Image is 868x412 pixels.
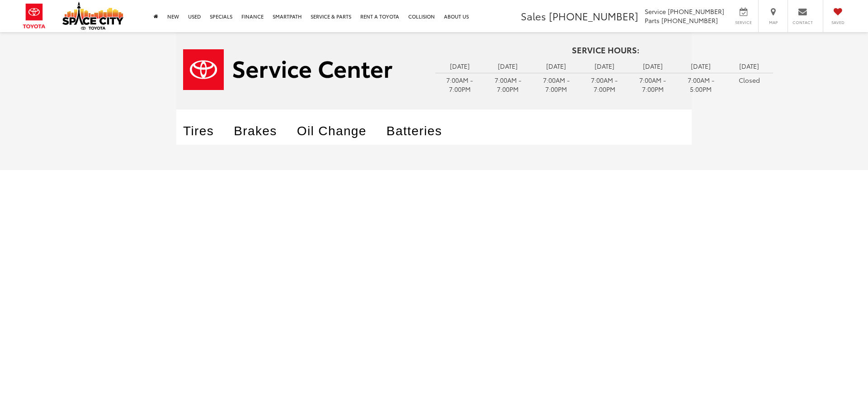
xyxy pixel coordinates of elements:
[435,46,775,55] h4: Service Hours:
[793,19,813,25] span: Contact
[183,49,392,90] img: Service Center | Space City Toyota in Humble TX
[668,7,724,16] span: [PHONE_NUMBER]
[725,73,774,87] td: Closed
[677,73,725,96] td: 7:00AM - 5:00PM
[763,19,783,25] span: Map
[387,124,456,138] a: Batteries
[532,59,580,73] td: [DATE]
[628,59,677,73] td: [DATE]
[183,49,422,90] a: Service Center | Space City Toyota in Humble TX
[435,59,484,73] td: [DATE]
[549,9,638,23] span: [PHONE_NUMBER]
[435,73,484,96] td: 7:00AM - 7:00PM
[521,9,546,23] span: Sales
[733,19,754,25] span: Service
[677,59,725,73] td: [DATE]
[628,73,677,96] td: 7:00AM - 7:00PM
[645,7,666,16] span: Service
[62,2,123,30] img: Space City Toyota
[183,124,227,138] a: Tires
[661,16,718,25] span: [PHONE_NUMBER]
[580,73,629,96] td: 7:00AM - 7:00PM
[725,59,774,73] td: [DATE]
[484,59,532,73] td: [DATE]
[580,59,629,73] td: [DATE]
[532,73,580,96] td: 7:00AM - 7:00PM
[484,73,532,96] td: 7:00AM - 7:00PM
[297,124,380,138] a: Oil Change
[828,19,848,25] span: Saved
[234,124,291,138] a: Brakes
[645,16,660,25] span: Parts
